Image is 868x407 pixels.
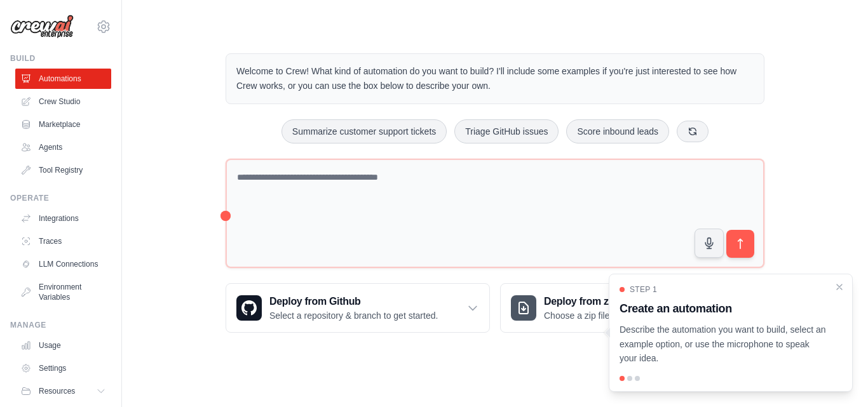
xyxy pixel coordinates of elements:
[804,346,868,407] iframe: Chat Widget
[269,294,438,309] h3: Deploy from Github
[39,386,75,396] span: Resources
[15,358,111,378] a: Settings
[15,381,111,401] button: Resources
[834,282,844,292] button: Close walkthrough
[15,254,111,274] a: LLM Connections
[630,284,657,295] span: Step 1
[15,91,111,112] a: Crew Studio
[544,309,651,322] p: Choose a zip file to upload.
[15,137,111,157] a: Agents
[269,309,438,322] p: Select a repository & branch to get started.
[15,69,111,89] a: Automations
[10,320,111,330] div: Manage
[620,300,827,317] h3: Create an automation
[236,64,754,93] p: Welcome to Crew! What kind of automation do you want to build? I'll include some examples if you'...
[15,160,111,180] a: Tool Registry
[10,15,74,39] img: Logo
[15,277,111,307] a: Environment Variables
[15,114,111,135] a: Marketplace
[15,335,111,356] a: Usage
[15,208,111,229] a: Integrations
[544,294,651,309] h3: Deploy from zip file
[566,119,669,143] button: Score inbound leads
[10,53,111,63] div: Build
[281,119,447,143] button: Summarize customer support tickets
[15,231,111,251] a: Traces
[620,323,827,366] p: Describe the automation you want to build, select an example option, or use the microphone to spe...
[454,119,559,143] button: Triage GitHub issues
[10,193,111,203] div: Operate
